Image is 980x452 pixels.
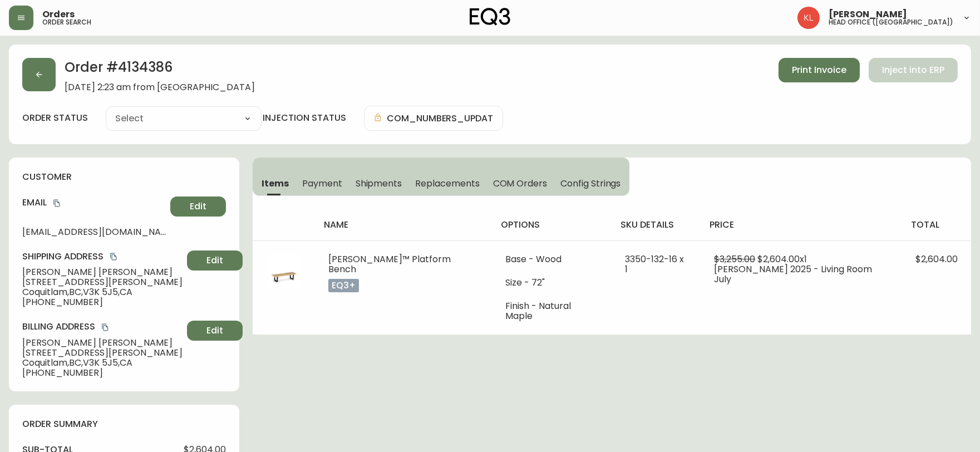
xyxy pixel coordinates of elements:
span: $2,604.00 [915,253,958,266]
span: [PERSON_NAME] [829,10,907,19]
span: Payment [302,178,342,189]
li: Finish - Natural Maple [505,301,598,321]
button: copy [108,251,119,262]
p: eq3+ [328,279,359,292]
li: Base - Wood [505,254,598,264]
h5: head office ([GEOGRAPHIC_DATA]) [829,19,953,26]
img: 2c0c8aa7421344cf0398c7f872b772b5 [797,7,820,29]
h4: Shipping Address [22,250,183,263]
span: [DATE] 2:23 am from [GEOGRAPHIC_DATA] [65,82,255,92]
span: [PERSON_NAME] [PERSON_NAME] [22,338,183,348]
span: Orders [42,10,75,19]
span: Shipments [356,178,402,189]
button: Print Invoice [779,58,860,82]
h4: customer [22,171,226,183]
span: Items [262,178,289,189]
img: bf52e3d1-95c8-4e02-9f3b-3bd5b2f704a0.jpg [266,254,302,290]
h2: Order # 4134386 [65,58,255,82]
span: 3350-132-16 x 1 [625,253,684,276]
button: Edit [187,321,243,341]
h4: sku details [620,219,692,231]
h5: order search [42,19,91,26]
span: $2,604.00 x 1 [757,253,807,266]
span: Edit [190,200,206,213]
span: Config Strings [560,178,620,189]
h4: Billing Address [22,321,183,333]
button: copy [100,322,111,333]
span: [PERSON_NAME] 2025 - Living Room July [714,263,872,286]
span: [PERSON_NAME] [PERSON_NAME] [22,267,183,277]
span: Edit [206,254,223,267]
span: [PHONE_NUMBER] [22,368,183,378]
span: [PERSON_NAME]™ Platform Bench [328,253,451,276]
h4: Email [22,196,166,209]
span: Replacements [415,178,479,189]
img: logo [470,8,511,26]
span: Print Invoice [792,64,846,76]
h4: order summary [22,418,226,430]
span: Coquitlam , BC , V3K 5J5 , CA [22,287,183,297]
h4: options [501,219,603,231]
button: copy [51,198,62,209]
button: Edit [170,196,226,217]
h4: price [710,219,893,231]
h4: total [911,219,962,231]
h4: name [324,219,482,231]
span: $3,255.00 [714,253,755,266]
li: Size - 72" [505,278,598,288]
span: [PHONE_NUMBER] [22,297,183,307]
span: Edit [206,325,223,337]
span: Coquitlam , BC , V3K 5J5 , CA [22,358,183,368]
span: [STREET_ADDRESS][PERSON_NAME] [22,348,183,358]
h4: injection status [263,112,346,124]
span: [EMAIL_ADDRESS][DOMAIN_NAME] [22,227,166,237]
span: [STREET_ADDRESS][PERSON_NAME] [22,277,183,287]
button: Edit [187,250,243,271]
span: COM Orders [493,178,548,189]
label: order status [22,112,88,124]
